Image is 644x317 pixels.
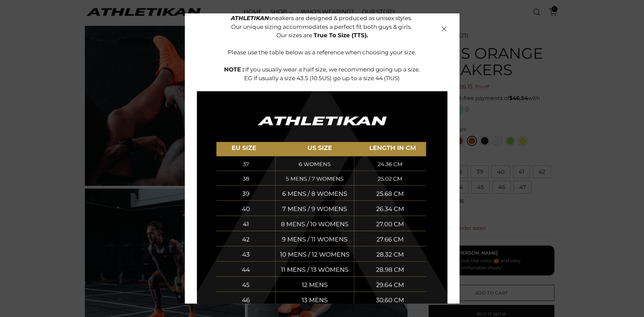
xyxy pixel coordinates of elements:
button: Close [441,25,447,32]
div: Please use the table below as a reference when choosing your size. [197,48,447,65]
strong: NOTE : [224,66,244,73]
strong: True To Size (TTS). [314,32,368,39]
strong: ATHLETIKAN [231,15,269,21]
div: If you usually wear a half size, we recommend going up a size. [197,65,447,74]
